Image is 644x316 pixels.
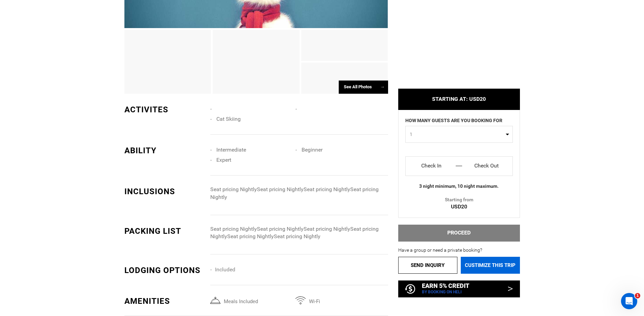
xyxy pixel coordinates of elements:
[124,225,206,237] div: PACKING LIST
[339,81,388,94] div: See All Photos
[302,146,323,153] span: Beginner
[419,183,499,189] span: 3 night minimum, 10 night maximum.
[399,196,520,211] div: Starting from
[410,131,504,138] span: 1
[405,126,513,143] button: 1
[405,117,502,126] label: HOW MANY GUESTS ARE YOU BOOKING FOR
[422,283,469,289] p: EARN 5% CREDIT
[124,295,206,307] div: Amenities
[398,247,520,253] p: Have a group or need a private booking?
[216,157,231,163] span: Expert
[635,293,640,298] span: 1
[295,295,306,306] img: wifi.svg
[461,257,520,274] a: Custimize this trip
[621,293,637,309] iframe: Intercom live chat
[210,265,295,275] li: Included
[220,295,295,304] span: Meals included
[422,289,469,295] p: BY BOOKING ON HELI
[210,225,388,241] p: Seat pricing NightlySeat pricing NightlySeat pricing NightlySeat pricing NightlySeat pricing Nigh...
[124,104,206,115] div: ACTIVITES
[216,146,246,153] span: Intermediate
[124,186,206,197] div: INCLUSIONS
[306,295,381,304] span: Wi-Fi
[124,265,206,276] div: Lodging options
[399,203,520,211] div: USD20
[432,96,486,102] span: STARTING AT: USD20
[210,186,388,201] p: Seat pricing NightlySeat pricing NightlySeat pricing NightlySeat pricing Nightly
[210,295,220,306] img: mealsincluded.svg
[507,281,513,297] span: >
[398,280,520,297] a: EARN 5% CREDIT BY BOOKING ON HELI >
[216,116,241,122] span: Cat Skiing
[380,84,385,89] span: →
[124,145,206,156] div: ABILITY
[398,257,457,274] a: Send inquiry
